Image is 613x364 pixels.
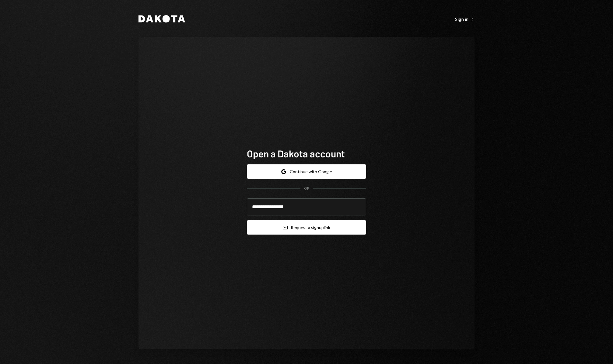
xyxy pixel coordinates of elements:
a: Sign in [455,15,475,22]
div: OR [304,186,309,191]
h1: Open a Dakota account [247,147,366,160]
button: Continue with Google [247,164,366,179]
div: Sign in [455,16,475,22]
button: Request a signuplink [247,220,366,235]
